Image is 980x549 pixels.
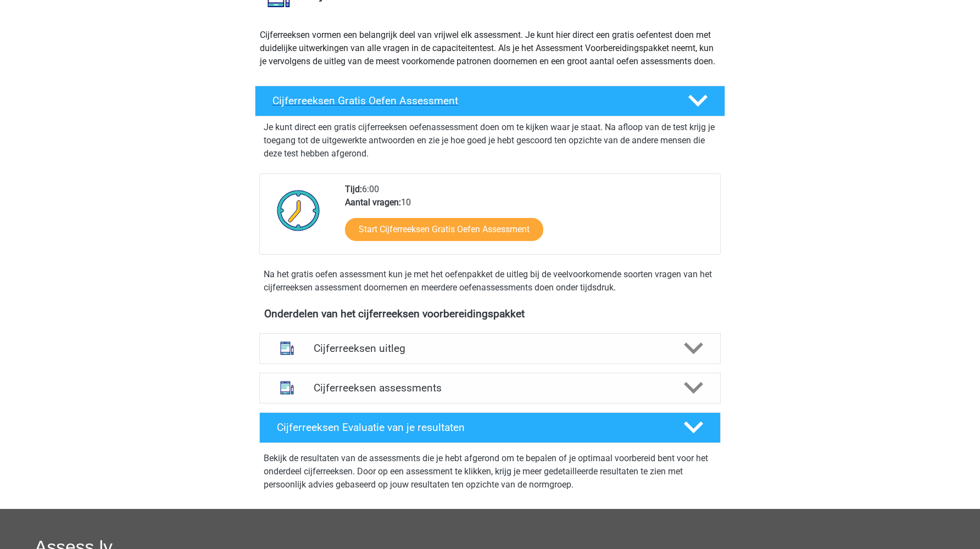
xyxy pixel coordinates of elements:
h4: Cijferreeksen uitleg [314,342,666,355]
h4: Cijferreeksen Evaluatie van je resultaten [277,421,666,434]
h4: Cijferreeksen Gratis Oefen Assessment [272,94,670,107]
b: Tijd: [345,184,362,194]
p: Je kunt direct een gratis cijferreeksen oefenassessment doen om te kijken waar je staat. Na afloo... [264,121,716,160]
a: uitleg Cijferreeksen uitleg [255,333,725,364]
img: Klok [271,183,326,238]
b: Aantal vragen: [345,197,401,208]
a: assessments Cijferreeksen assessments [255,373,725,404]
img: cijferreeksen uitleg [273,334,301,362]
h4: Cijferreeksen assessments [314,382,666,394]
img: cijferreeksen assessments [273,374,301,402]
div: 6:00 10 [337,183,720,254]
h4: Onderdelen van het cijferreeksen voorbereidingspakket [264,307,716,320]
p: Cijferreeksen vormen een belangrijk deel van vrijwel elk assessment. Je kunt hier direct een grat... [260,29,720,68]
a: Cijferreeksen Gratis Oefen Assessment [250,86,730,116]
a: Cijferreeksen Evaluatie van je resultaten [255,412,725,443]
p: Bekijk de resultaten van de assessments die je hebt afgerond om te bepalen of je optimaal voorber... [264,452,716,491]
div: Na het gratis oefen assessment kun je met het oefenpakket de uitleg bij de veelvoorkomende soorte... [259,268,721,294]
a: Start Cijferreeksen Gratis Oefen Assessment [345,218,543,241]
